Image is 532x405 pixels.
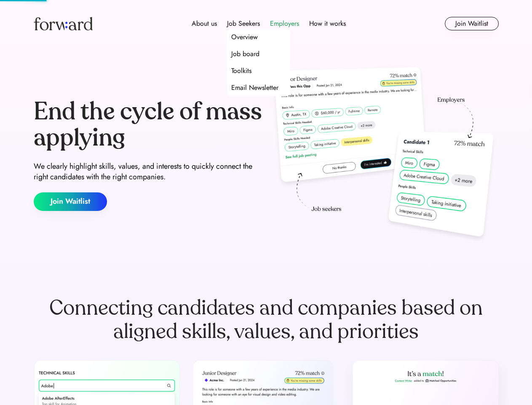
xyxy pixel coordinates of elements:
[34,296,499,343] div: Connecting candidates and companies based on aligned skills, values, and priorities
[231,49,259,59] div: Job board
[445,17,499,30] button: Join Waitlist
[34,192,107,211] button: Join Waitlist
[270,19,299,29] div: Employers
[231,83,278,93] div: Email Newsletter
[231,66,251,76] div: Toolkits
[270,64,499,246] img: hero-image.png
[192,19,217,29] div: About us
[34,99,263,151] div: End the cycle of mass applying
[34,161,263,182] div: We clearly highlight skills, values, and interests to quickly connect the right candidates with t...
[227,19,260,29] div: Job Seekers
[309,19,346,29] div: How it works
[231,32,258,42] div: Overview
[34,17,93,30] img: Forward logo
